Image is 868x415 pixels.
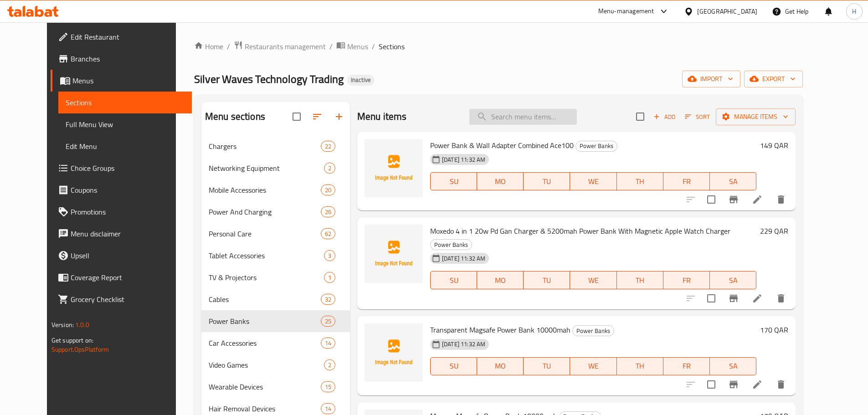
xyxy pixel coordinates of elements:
[321,184,335,195] div: items
[652,112,677,122] span: Add
[650,110,679,124] span: Add item
[209,359,324,370] span: Video Games
[209,294,321,305] div: Cables
[201,201,350,223] div: Power And Charging26
[751,73,796,85] span: export
[321,206,335,217] div: items
[71,53,185,64] span: Branches
[194,41,223,52] a: Home
[434,175,473,188] span: SU
[71,250,185,261] span: Upsell
[201,157,350,179] div: Networking Equipment2
[71,163,185,174] span: Choice Groups
[481,274,520,287] span: MO
[760,139,788,152] h6: 149 QAR
[321,230,335,238] span: 62
[570,172,616,190] button: WE
[234,41,326,52] a: Restaurants management
[51,179,192,201] a: Coupons
[51,201,192,223] a: Promotions
[227,41,230,52] li: /
[321,294,335,305] div: items
[321,186,335,195] span: 20
[770,189,792,210] button: delete
[477,271,524,289] button: MO
[201,223,350,245] div: Personal Care62
[58,92,192,113] a: Sections
[209,163,324,174] span: Networking Equipment
[201,310,350,332] div: Power Banks25
[51,334,93,346] span: Get support on:
[201,288,350,310] div: Cables32
[697,6,757,16] div: [GEOGRAPHIC_DATA]
[209,141,321,152] span: Chargers
[431,240,472,250] span: Power Banks
[321,228,335,239] div: items
[716,108,796,125] button: Manage items
[51,245,192,266] a: Upsell
[321,405,335,413] span: 14
[71,272,185,283] span: Coverage Report
[438,340,489,348] span: [DATE] 11:32 AM
[347,76,375,84] span: Inactive
[365,139,423,197] img: Power Bank & Wall Adapter Combined Ace100
[194,69,344,89] span: Silver Waves Technology Trading
[365,225,423,283] img: Moxedo 4 in 1 20w Pd Gan Charger & 5200mah Power Bank With Magnetic Apple Watch Charger
[621,274,660,287] span: TH
[321,295,335,304] span: 32
[324,359,335,370] div: items
[321,316,335,327] div: items
[51,288,192,310] a: Grocery Checklist
[683,110,712,124] button: Sort
[71,228,185,239] span: Menu disclaimer
[71,294,185,305] span: Grocery Checklist
[752,293,763,304] a: Edit menu item
[321,381,335,392] div: items
[710,271,756,289] button: SA
[357,110,407,123] h2: Menu items
[576,141,617,151] span: Power Banks
[430,323,570,337] span: Transparent Magsafe Power Bank 10000mah
[71,206,185,217] span: Promotions
[336,41,368,52] a: Menus
[667,175,706,188] span: FR
[617,357,663,375] button: TH
[481,359,520,373] span: MO
[209,403,321,414] span: Hair Removal Devices
[650,110,679,124] button: Add
[209,338,321,348] span: Car Accessories
[679,110,716,124] span: Sort items
[209,206,321,217] div: Power And Charging
[321,208,335,216] span: 26
[621,359,660,373] span: TH
[51,223,192,245] a: Menu disclaimer
[430,224,730,238] span: Moxedo 4 in 1 20w Pd Gan Charger & 5200mah Power Bank With Magnetic Apple Watch Charger
[194,41,803,52] nav: breadcrumb
[723,374,745,395] button: Branch-specific-item
[287,107,306,126] span: Select all sections
[760,225,788,237] h6: 229 QAR
[469,109,577,125] input: search
[209,250,324,261] span: Tablet Accessories
[51,343,109,355] a: Support.OpsPlatform
[51,70,192,92] a: Menus
[51,157,192,179] a: Choice Groups
[321,142,335,151] span: 22
[598,6,654,17] div: Menu-management
[667,359,706,373] span: FR
[201,354,350,376] div: Video Games2
[760,323,788,336] h6: 170 QAR
[663,357,710,375] button: FR
[723,111,788,123] span: Manage items
[201,179,350,201] div: Mobile Accessories20
[685,112,710,122] span: Sort
[75,319,89,331] span: 1.0.0
[689,73,733,85] span: import
[477,172,524,190] button: MO
[430,172,477,190] button: SU
[372,41,375,52] li: /
[752,379,763,390] a: Edit menu item
[209,184,321,195] span: Mobile Accessories
[321,403,335,414] div: items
